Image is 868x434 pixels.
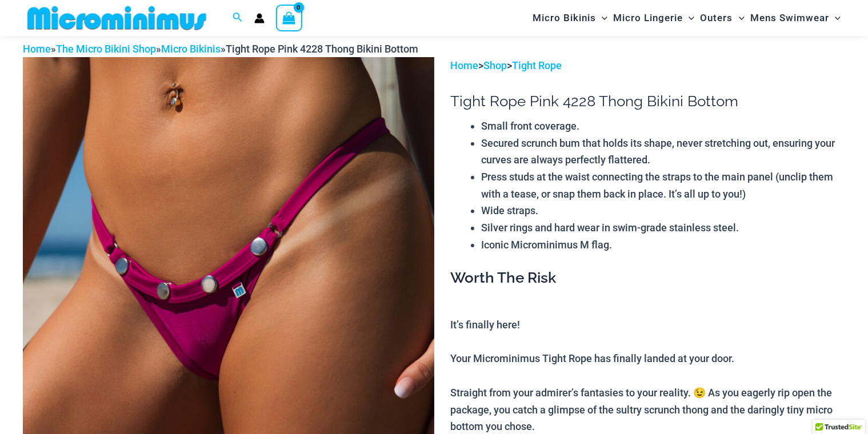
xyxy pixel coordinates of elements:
a: Micro Bikinis [161,43,221,55]
a: The Micro Bikini Shop [56,43,156,55]
a: Mens SwimwearMenu ToggleMenu Toggle [747,3,843,33]
li: Wide straps. [481,202,845,219]
li: Secured scrunch bum that holds its shape, never stretching out, ensuring your curves are always p... [481,135,845,168]
span: Menu Toggle [683,3,694,33]
li: Iconic Microminimus M flag. [481,236,845,254]
a: Shop [483,59,507,71]
a: View Shopping Cart, empty [276,5,302,31]
p: > > [450,57,845,74]
span: Outers [701,3,733,33]
li: Press studs at the waist connecting the straps to the main panel (unclip them with a tease, or sn... [481,168,845,202]
span: Micro Lingerie [613,3,683,33]
a: Home [23,43,51,55]
a: Account icon link [254,13,265,23]
span: Menu Toggle [596,3,607,33]
span: Menu Toggle [829,3,841,33]
h1: Tight Rope Pink 4228 Thong Bikini Bottom [450,93,845,110]
span: Tight Rope Pink 4228 Thong Bikini Bottom [226,43,418,55]
a: Micro LingerieMenu ToggleMenu Toggle [610,3,697,33]
span: » » » [23,43,418,55]
img: MM SHOP LOGO FLAT [23,5,211,31]
span: Menu Toggle [733,3,745,33]
nav: Site Navigation [528,2,845,34]
h3: Worth The Risk [450,268,845,288]
a: Tight Rope [512,59,562,71]
a: Search icon link [233,11,243,25]
li: Small front coverage. [481,118,845,135]
span: Mens Swimwear [750,3,829,33]
li: Silver rings and hard wear in swim-grade stainless steel. [481,219,845,236]
a: Home [450,59,478,71]
span: Micro Bikinis [533,3,596,33]
a: Micro BikinisMenu ToggleMenu Toggle [530,3,610,33]
a: OutersMenu ToggleMenu Toggle [698,3,747,33]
